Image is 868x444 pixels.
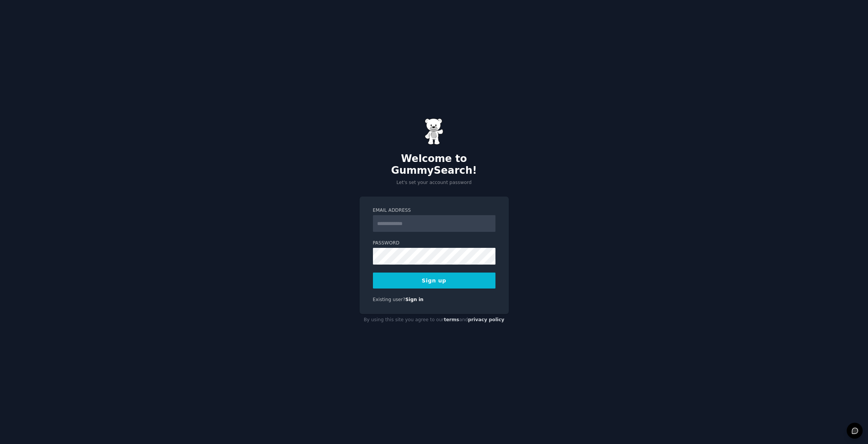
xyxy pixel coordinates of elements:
a: terms [444,317,459,322]
a: Sign in [405,297,424,302]
label: Email Address [373,207,495,214]
img: Gummy Bear [425,118,444,145]
button: Sign up [373,273,495,289]
h2: Welcome to GummySearch! [360,153,509,177]
label: Password [373,240,495,247]
div: By using this site you agree to our and [360,314,509,326]
a: privacy policy [468,317,505,322]
span: Existing user? [373,297,406,302]
p: Let's set your account password [360,179,509,186]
